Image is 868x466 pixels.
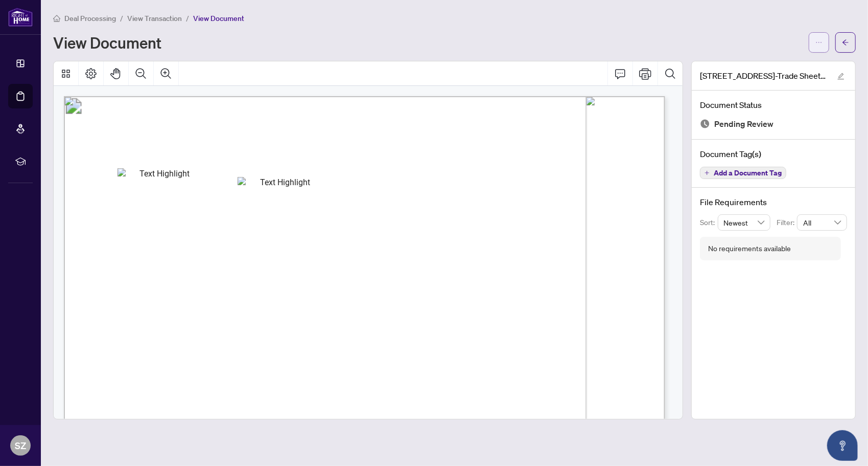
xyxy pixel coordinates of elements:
[15,438,26,453] span: SZ
[714,117,773,131] span: Pending Review
[705,170,710,175] span: plus
[842,39,849,46] span: arrow-left
[700,99,847,111] h4: Document Status
[724,215,765,230] span: Newest
[120,12,123,24] li: /
[700,119,710,129] img: Document Status
[714,169,782,176] span: Add a Document Tag
[777,217,797,228] p: Filter:
[700,196,847,208] h4: File Requirements
[53,34,161,51] h1: View Document
[700,167,786,179] button: Add a Document Tag
[700,217,718,228] p: Sort:
[193,14,244,23] span: View Document
[700,70,828,82] span: [STREET_ADDRESS]-Trade Sheet-[PERSON_NAME] to Review.pdf
[837,73,844,80] span: edit
[803,215,841,230] span: All
[127,14,182,23] span: View Transaction
[815,39,823,46] span: ellipsis
[186,12,189,24] li: /
[708,243,791,254] div: No requirements available
[8,8,33,27] img: logo
[53,15,60,22] span: home
[827,430,858,461] button: Open asap
[700,148,847,160] h4: Document Tag(s)
[64,14,116,23] span: Deal Processing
